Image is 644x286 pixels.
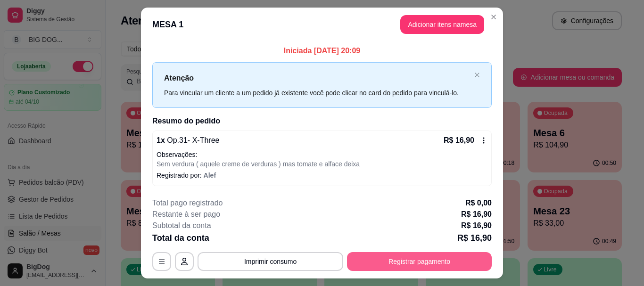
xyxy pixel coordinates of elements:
[152,115,492,127] h2: Resumo do pedido
[152,45,492,57] p: Iniciada [DATE] 20:09
[164,72,471,84] p: Atenção
[157,159,487,169] p: Sem verdura ( aquele creme de verduras ) mas tomate e alface deixa
[486,9,501,25] button: Close
[152,197,223,209] p: Total pago registrado
[198,252,343,271] button: Imprimir consumo
[444,135,474,146] p: R$ 16,90
[474,72,480,78] span: close
[204,172,216,179] span: Alef
[141,8,503,41] header: MESA 1
[457,231,492,245] p: R$ 16,90
[461,209,492,220] p: R$ 16,90
[347,252,492,271] button: Registrar pagamento
[152,231,209,245] p: Total da conta
[400,15,484,34] button: Adicionar itens namesa
[164,88,471,98] div: Para vincular um cliente a um pedido já existente você pode clicar no card do pedido para vinculá...
[157,150,487,159] p: Observações:
[474,72,480,78] button: close
[152,220,211,231] p: Subtotal da conta
[465,197,492,209] p: R$ 0,00
[165,136,220,144] span: Op.31- X-Three
[157,171,487,180] p: Registrado por:
[461,220,492,231] p: R$ 16,90
[152,209,220,220] p: Restante à ser pago
[157,135,219,146] p: 1 x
